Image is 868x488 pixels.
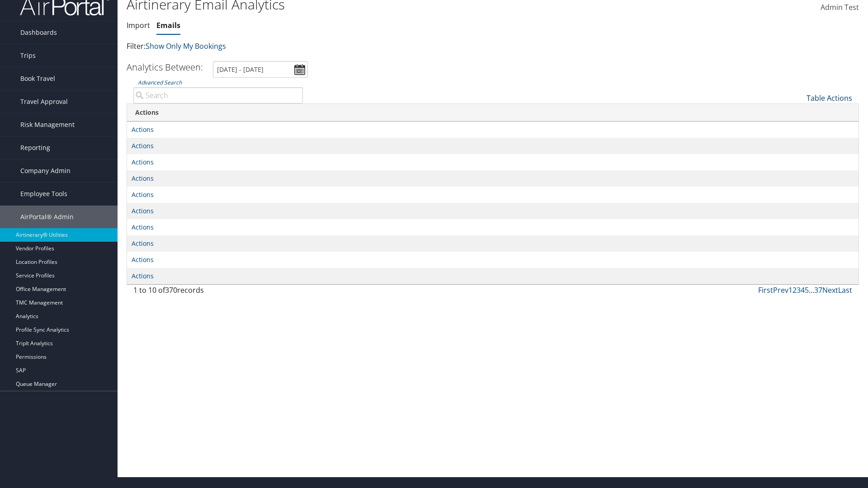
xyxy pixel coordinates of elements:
a: Import [127,20,150,30]
a: Actions [132,239,154,248]
a: Actions [132,158,154,166]
a: Actions [132,141,154,150]
span: Dashboards [20,21,57,44]
a: Last [838,285,852,295]
a: Actions [132,223,154,231]
a: Table Actions [807,93,852,103]
input: [DATE] - [DATE] [213,61,308,78]
span: Company Admin [20,160,71,182]
input: Advanced Search [133,87,303,103]
a: Prev [773,285,788,295]
span: Admin Test [821,2,859,12]
a: Actions [132,272,154,280]
a: Actions [132,125,154,134]
span: Risk Management [20,113,75,136]
span: Employee Tools [20,183,67,205]
a: Actions [132,190,154,199]
a: 3 [797,285,801,295]
a: 4 [801,285,805,295]
a: Show Only My Bookings [146,41,226,51]
span: 370 [165,285,177,295]
h3: Analytics Between: [127,61,203,73]
div: 1 to 10 of records [133,285,303,300]
th: Actions [127,104,859,122]
a: Actions [132,255,154,264]
a: 2 [793,285,797,295]
span: Travel Approval [20,90,68,113]
a: First [758,285,773,295]
span: AirPortal® Admin [20,206,74,228]
a: Advanced Search [138,79,182,86]
a: Actions [132,174,154,183]
span: Trips [20,44,36,67]
a: Emails [156,20,180,30]
a: 37 [814,285,822,295]
a: 1 [788,285,793,295]
span: Book Travel [20,67,55,90]
a: 5 [805,285,809,295]
a: Next [822,285,838,295]
span: Reporting [20,136,50,159]
span: … [809,285,814,295]
p: Filter: [127,41,615,52]
a: Actions [132,206,154,215]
